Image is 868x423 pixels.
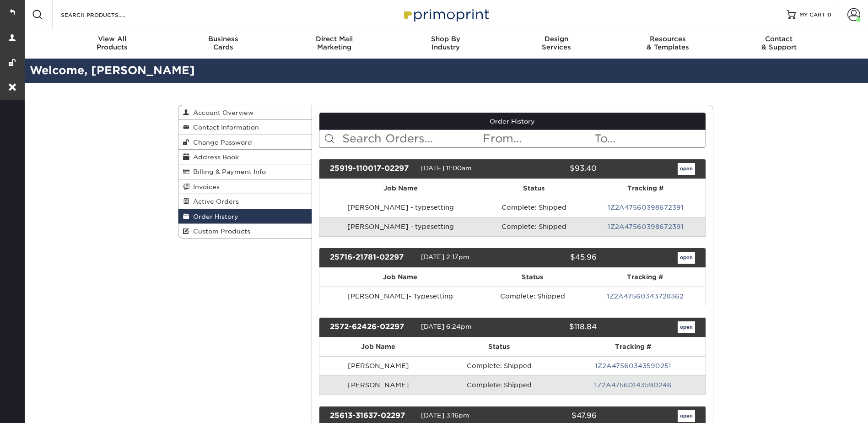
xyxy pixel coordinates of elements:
[319,337,437,356] th: Job Name
[323,321,421,333] div: 2572-62426-02297
[506,410,604,422] div: $47.96
[178,105,312,120] a: Account Overview
[421,253,469,260] span: [DATE] 2:17pm
[678,163,695,175] a: open
[178,164,312,179] a: Billing & Payment Info
[501,35,612,51] div: Services
[178,179,312,194] a: Invoices
[323,163,421,175] div: 25919-110017-02297
[178,135,312,150] a: Change Password
[189,168,266,175] span: Billing & Payment Info
[189,153,239,161] span: Address Book
[678,410,695,422] a: open
[723,35,835,51] div: & Support
[501,35,612,43] span: Design
[189,124,259,131] span: Contact Information
[827,11,831,18] span: 0
[189,183,220,190] span: Invoices
[482,217,586,236] td: Complete: Shipped
[421,412,469,419] span: [DATE] 3:16pm
[319,375,437,395] td: [PERSON_NAME]
[189,139,252,146] span: Change Password
[319,287,480,306] td: [PERSON_NAME]- Typesetting
[319,356,437,375] td: [PERSON_NAME]
[279,35,390,51] div: Marketing
[178,209,312,224] a: Order History
[723,29,835,59] a: Contact& Support
[723,35,835,43] span: Contact
[608,204,684,211] a: 1Z2A47560398672391
[595,362,671,369] a: 1Z2A47560343590251
[437,337,561,356] th: Status
[189,198,239,205] span: Active Orders
[437,356,561,375] td: Complete: Shipped
[586,179,705,198] th: Tracking #
[594,381,672,389] a: 1Z2A47560143590246
[178,194,312,209] a: Active Orders
[482,198,586,217] td: Complete: Shipped
[421,164,472,172] span: [DATE] 11:00am
[501,29,612,59] a: DesignServices
[400,5,491,24] img: Primoprint
[319,268,480,287] th: Job Name
[167,29,279,59] a: BusinessCards
[506,252,604,264] div: $45.96
[189,109,253,116] span: Account Overview
[57,29,168,59] a: View AllProducts
[57,35,168,43] span: View All
[799,11,825,19] span: MY CART
[319,179,482,198] th: Job Name
[607,293,684,300] a: 1Z2A47560343728362
[319,217,482,236] td: [PERSON_NAME] - typesetting
[390,29,501,59] a: Shop ByIndustry
[189,228,250,235] span: Custom Products
[390,35,501,43] span: Shop By
[167,35,279,51] div: Cards
[421,323,472,330] span: [DATE] 6:24pm
[437,375,561,395] td: Complete: Shipped
[612,35,723,51] div: & Templates
[390,35,501,51] div: Industry
[178,224,312,238] a: Custom Products
[561,337,706,356] th: Tracking #
[480,287,584,306] td: Complete: Shipped
[323,252,421,264] div: 25716-21781-02297
[482,179,586,198] th: Status
[608,223,684,230] a: 1Z2A47560398672391
[593,130,705,147] input: To...
[178,120,312,135] a: Contact Information
[178,150,312,164] a: Address Book
[319,198,482,217] td: [PERSON_NAME] - typesetting
[506,321,604,333] div: $118.84
[341,130,482,147] input: Search Orders...
[612,29,723,59] a: Resources& Templates
[323,410,421,422] div: 25613-31637-02297
[279,35,390,43] span: Direct Mail
[612,35,723,43] span: Resources
[189,213,238,220] span: Order History
[167,35,279,43] span: Business
[482,130,593,147] input: From...
[585,268,706,287] th: Tracking #
[279,29,390,59] a: Direct MailMarketing
[480,268,584,287] th: Status
[678,321,695,333] a: open
[678,252,695,264] a: open
[57,35,168,51] div: Products
[319,113,706,130] a: Order History
[60,9,149,20] input: SEARCH PRODUCTS.....
[23,62,868,79] h2: Welcome, [PERSON_NAME]
[506,163,604,175] div: $93.40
